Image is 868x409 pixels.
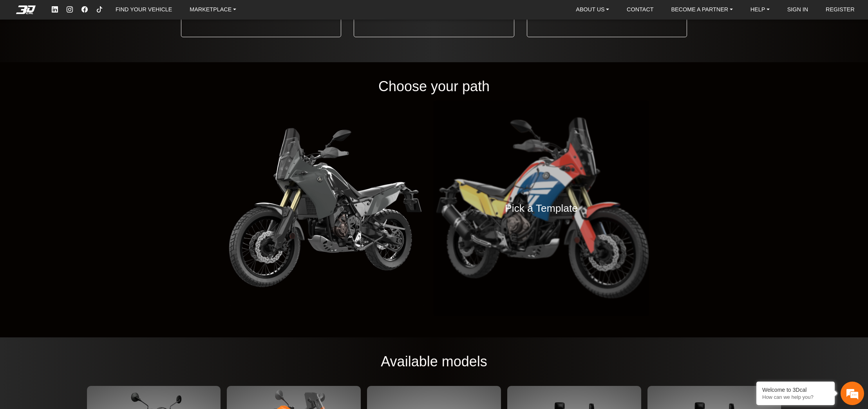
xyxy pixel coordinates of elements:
[52,231,101,256] div: FAQs
[505,200,578,217] h4: Pick a Template
[128,4,147,23] div: Minimize live chat window
[668,4,736,16] a: BECOME A PARTNER
[762,387,829,393] div: Welcome to 3Dcal
[52,41,143,51] div: Chat with us now
[4,204,149,231] textarea: Type your message and hit 'Enter'
[573,4,612,16] a: ABOUT US
[9,40,20,52] div: Navigation go back
[784,4,812,16] a: SIGN IN
[4,245,52,250] span: Conversation
[186,4,239,16] a: MARKETPLACE
[381,350,487,373] h1: Available models
[762,394,829,400] p: How can we help you?
[747,4,773,16] a: HELP
[101,231,149,256] div: Articles
[823,4,858,16] a: REGISTER
[112,4,175,16] a: FIND YOUR VEHICLE
[45,92,108,166] span: We're online!
[624,4,656,16] a: CONTACT
[378,75,490,98] h1: Choose your path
